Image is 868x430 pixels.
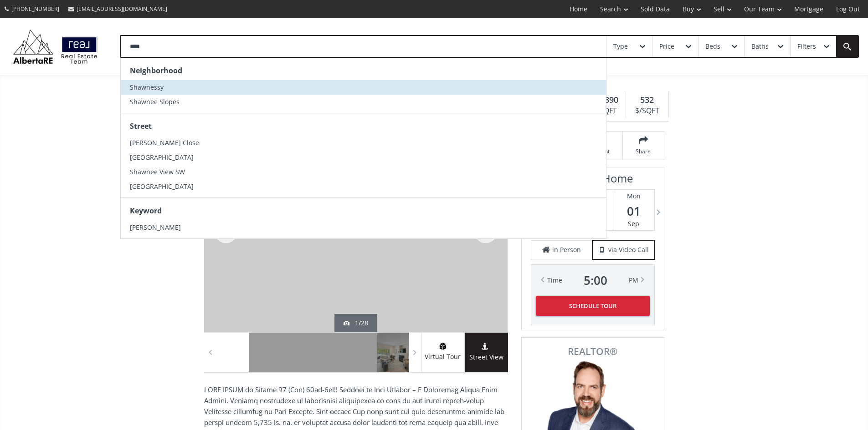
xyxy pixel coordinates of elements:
[130,223,181,232] span: [PERSON_NAME]
[130,167,185,176] span: Shawnee View SW
[613,43,628,50] div: Type
[584,274,607,287] span: 5 : 00
[421,333,465,372] a: virtual tour iconVirtual Tour
[11,5,59,13] span: [PHONE_NUMBER]
[130,121,152,131] strong: Street
[536,296,650,316] button: Schedule Tour
[130,206,162,216] strong: Keyword
[627,147,659,155] span: Share
[613,205,654,218] span: 01
[751,43,769,50] div: Baths
[421,352,464,362] span: Virtual Tour
[465,352,508,363] span: Street View
[130,97,180,106] span: Shawnee Slopes
[77,5,167,13] span: [EMAIL_ADDRESS][DOMAIN_NAME]
[608,245,649,254] span: via Video Call
[64,0,172,17] a: [EMAIL_ADDRESS][DOMAIN_NAME]
[705,43,720,50] div: Beds
[595,104,621,118] div: SQFT
[631,104,663,118] div: $/SQFT
[598,94,618,106] span: 1,390
[9,27,102,66] img: Logo
[659,43,674,50] div: Price
[631,94,663,106] div: 532
[628,219,639,228] span: Sep
[130,66,182,76] strong: Neighborhood
[547,274,638,287] div: Time PM
[552,245,581,254] span: in Person
[344,319,368,328] div: 1/28
[130,182,194,191] span: [GEOGRAPHIC_DATA]
[130,83,164,91] span: Shawnessy
[130,153,194,162] span: [GEOGRAPHIC_DATA]
[613,190,654,202] div: Mon
[532,347,654,356] span: REALTOR®
[797,43,816,50] div: Filters
[438,343,447,350] img: virtual tour icon
[130,138,199,147] span: [PERSON_NAME] Close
